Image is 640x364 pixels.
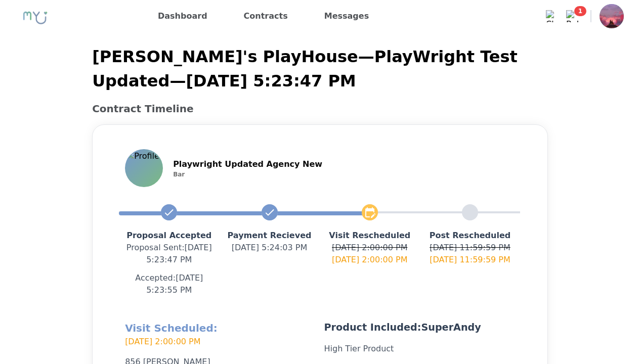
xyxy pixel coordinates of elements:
[119,230,219,242] p: Proposal Accepted
[566,10,578,22] img: Bell
[600,4,624,28] img: Profile
[92,101,548,116] h2: Contract Timeline
[154,8,211,24] a: Dashboard
[324,321,515,335] p: Product Included: SuperAndy
[420,254,520,266] p: [DATE] 11:59:59 PM
[125,336,316,348] p: [DATE] 2:00:00 PM
[420,230,520,242] p: Post Rescheduled
[420,242,520,254] p: [DATE] 11:59:59 PM
[320,242,420,254] p: [DATE] 2:00:00 PM
[173,158,322,170] p: Playwright Updated Agency New
[173,170,322,178] p: Bar
[119,272,219,296] p: Accepted: [DATE] 5:23:55 PM
[574,6,586,16] span: 1
[125,321,316,348] h2: Visit Scheduled:
[320,254,420,266] p: [DATE] 2:00:00 PM
[324,343,515,355] p: High Tier Product
[240,8,292,24] a: Contracts
[219,242,319,254] p: [DATE] 5:24:03 PM
[126,150,162,186] img: Profile
[320,8,373,24] a: Messages
[219,230,319,242] p: Payment Recieved
[546,10,558,22] img: Chat
[119,242,219,266] p: Proposal Sent : [DATE] 5:23:47 PM
[320,230,420,242] p: Visit Rescheduled
[92,44,548,93] p: [PERSON_NAME]'s PlayHouse — PlayWright Test Updated — [DATE] 5:23:47 PM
